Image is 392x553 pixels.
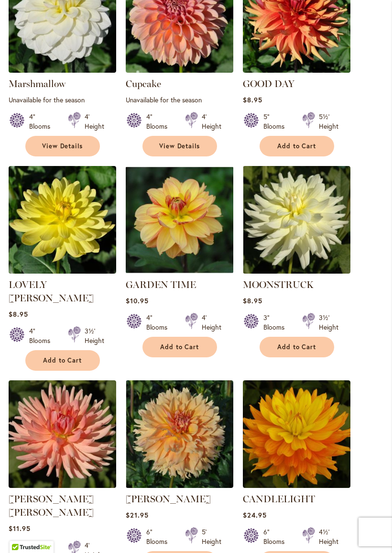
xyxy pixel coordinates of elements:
[202,112,221,131] div: 4' Height
[9,279,94,304] a: LOVELY [PERSON_NAME]
[7,519,34,546] iframe: Launch Accessibility Center
[126,296,149,305] span: $10.95
[243,78,294,89] a: GOOD DAY
[126,380,233,488] img: KARMEL KORN
[146,527,174,546] div: 6" Blooms
[146,313,174,332] div: 4" Blooms
[9,166,116,274] img: LOVELY RITA
[126,510,149,520] span: $21.95
[159,142,200,150] span: View Details
[85,326,104,345] div: 3½' Height
[202,527,221,546] div: 5' Height
[126,279,196,290] a: GARDEN TIME
[43,356,82,365] span: Add to Cart
[243,266,350,276] a: MOONSTRUCK
[126,78,161,89] a: Cupcake
[319,313,338,332] div: 3½' Height
[25,350,100,371] button: Add to Cart
[85,112,104,131] div: 4' Height
[243,166,350,274] img: MOONSTRUCK
[29,326,56,345] div: 4" Blooms
[126,481,233,490] a: KARMEL KORN
[9,380,116,488] img: HEATHER MARIE
[243,510,267,520] span: $24.95
[42,142,83,150] span: View Details
[319,527,338,546] div: 4½' Height
[9,66,116,75] a: Marshmallow
[146,112,174,131] div: 4" Blooms
[126,266,233,276] a: GARDEN TIME
[9,481,116,490] a: HEATHER MARIE
[260,136,334,156] button: Add to Cart
[202,313,221,332] div: 4' Height
[126,166,233,274] img: GARDEN TIME
[126,66,233,75] a: Cupcake
[9,310,28,319] span: $8.95
[243,296,262,305] span: $8.95
[263,527,291,546] div: 6" Blooms
[126,95,233,104] p: Unavailable for the season
[25,136,100,156] a: View Details
[142,136,217,156] a: View Details
[263,313,291,332] div: 3" Blooms
[243,279,314,290] a: MOONSTRUCK
[277,343,316,351] span: Add to Cart
[277,142,316,150] span: Add to Cart
[263,112,291,131] div: 5" Blooms
[9,493,94,518] a: [PERSON_NAME] [PERSON_NAME]
[142,337,217,357] button: Add to Cart
[9,95,116,104] p: Unavailable for the season
[260,337,334,357] button: Add to Cart
[126,493,211,505] a: [PERSON_NAME]
[243,95,262,104] span: $8.95
[243,66,350,75] a: GOOD DAY
[243,380,350,488] img: CANDLELIGHT
[9,266,116,276] a: LOVELY RITA
[319,112,338,131] div: 5½' Height
[243,481,350,490] a: CANDLELIGHT
[29,112,56,131] div: 4" Blooms
[9,78,65,89] a: Marshmallow
[243,493,315,505] a: CANDLELIGHT
[160,343,199,351] span: Add to Cart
